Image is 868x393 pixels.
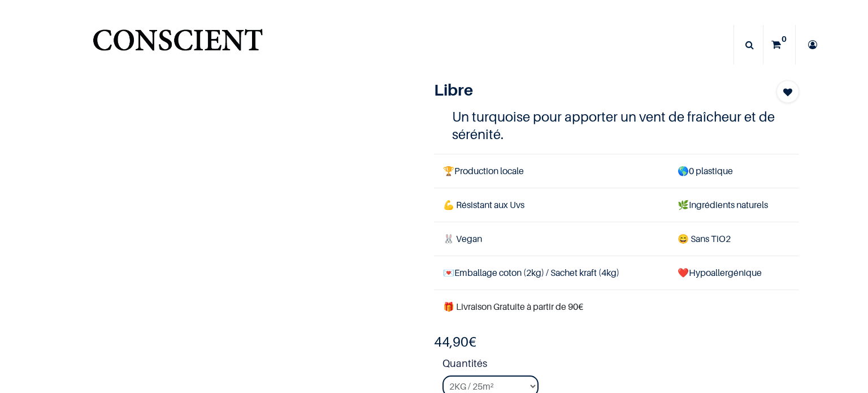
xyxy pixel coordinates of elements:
h4: Un turquoise pour apporter un vent de fraîcheur et de sérénité. [452,108,781,143]
h1: Libre [434,80,744,100]
span: 🐰 Vegan [443,233,482,244]
font: 🎁 Livraison Gratuite à partir de 90€ [443,301,583,312]
a: Logo of Conscient [90,23,265,67]
span: 😄 S [678,233,696,244]
td: ans TiO2 [669,222,799,256]
td: Emballage coton (2kg) / Sachet kraft (4kg) [434,256,669,290]
span: Add to wishlist [783,85,792,99]
strong: Quantités [442,356,799,375]
span: 🌎 [678,165,689,176]
span: 44,90 [434,334,468,350]
span: 🌿 [678,199,689,210]
img: Conscient [90,23,265,67]
td: ❤️Hypoallergénique [669,256,799,290]
button: Add to wishlist [776,80,799,103]
td: Ingrédients naturels [669,188,799,222]
td: Production locale [434,154,669,188]
span: 💌 [443,267,454,278]
span: 🏆 [443,165,454,176]
td: 0 plastique [669,154,799,188]
b: € [434,334,476,350]
sup: 0 [779,33,789,45]
span: 💪 Résistant aux Uvs [443,199,524,210]
a: 0 [763,25,795,64]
